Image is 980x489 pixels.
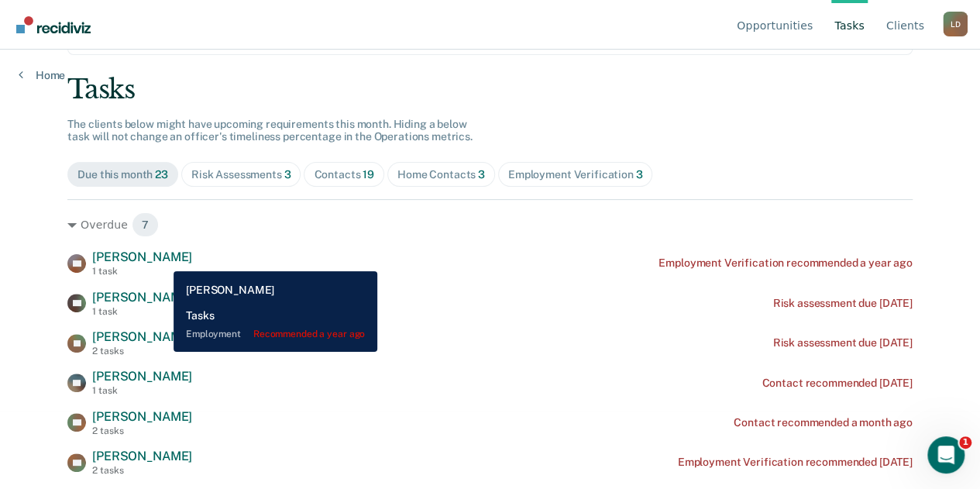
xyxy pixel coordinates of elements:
span: 3 [636,168,643,181]
div: Employment Verification recommended [DATE] [678,456,913,469]
div: 2 tasks [92,465,192,476]
span: [PERSON_NAME] [92,329,192,344]
span: [PERSON_NAME] [92,449,192,463]
div: 2 tasks [92,346,192,356]
span: [PERSON_NAME] [92,369,192,384]
div: Due this month [77,168,168,181]
span: 1 [959,436,971,449]
span: 23 [155,168,168,181]
img: Recidiviz [16,16,91,33]
span: [PERSON_NAME] [92,409,192,424]
div: Contact recommended a month ago [734,416,913,429]
span: 19 [363,168,374,181]
iframe: Intercom live chat [927,436,965,474]
a: Home [19,68,65,82]
span: [PERSON_NAME] [92,290,192,305]
div: L D [943,12,968,36]
div: Employment Verification [508,168,643,181]
span: 3 [478,168,485,181]
div: 1 task [92,266,192,277]
div: Employment Verification recommended a year ago [658,257,913,270]
div: Risk Assessments [191,168,291,181]
div: Contacts [314,168,374,181]
div: 1 task [92,385,192,396]
span: [PERSON_NAME] [92,250,192,264]
div: Risk assessment due [DATE] [772,297,912,310]
div: Risk assessment due [DATE] [772,336,912,350]
span: 7 [132,212,159,237]
div: Overdue 7 [67,212,913,237]
div: Contact recommended [DATE] [762,377,912,390]
div: Tasks [67,74,913,105]
div: 1 task [92,306,192,317]
button: Profile dropdown button [943,12,968,36]
div: Home Contacts [397,168,485,181]
span: The clients below might have upcoming requirements this month. Hiding a below task will not chang... [67,118,473,143]
div: 2 tasks [92,425,192,436]
span: 3 [284,168,291,181]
